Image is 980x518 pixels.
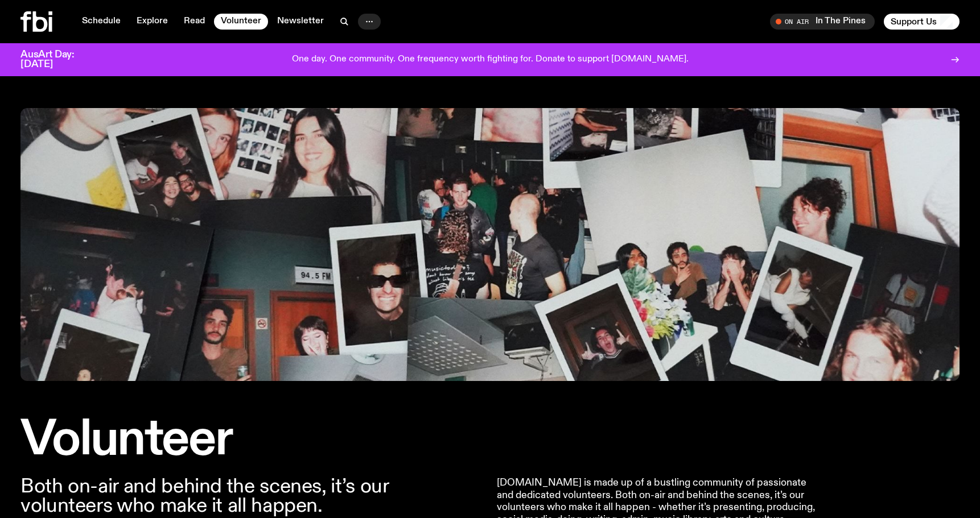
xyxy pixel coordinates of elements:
button: On AirIn The Pines [770,14,875,30]
a: Schedule [75,14,127,30]
a: Volunteer [214,14,268,30]
a: Newsletter [270,14,331,30]
h3: AusArt Day: [DATE] [20,50,93,69]
a: Explore [130,14,175,30]
a: Read [177,14,212,30]
h1: Volunteer [20,417,483,463]
span: Support Us [891,16,937,27]
button: Support Us [884,14,960,30]
p: One day. One community. One frequency worth fighting for. Donate to support [DOMAIN_NAME]. [292,55,689,65]
img: A collage of photographs and polaroids showing FBI volunteers. [20,108,960,381]
p: Both on-air and behind the scenes, it’s our volunteers who make it all happen. [20,477,483,516]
